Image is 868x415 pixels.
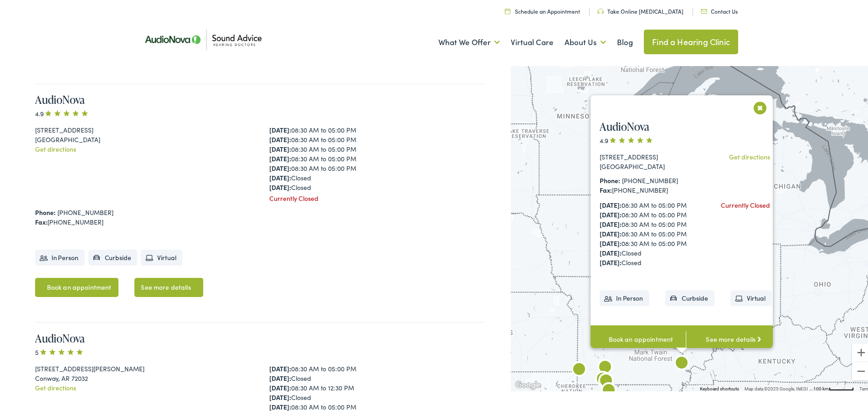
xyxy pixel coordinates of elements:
[35,90,85,105] a: AudioNova
[588,364,617,393] div: Sound Advice Hearing Doctors by AudioNova
[438,24,500,57] a: What We Offer
[591,352,620,381] div: Sound Advice Hearing Doctors by AudioNova
[269,362,291,371] strong: [DATE]:
[269,192,486,201] div: Currently Closed
[597,5,683,13] a: Take Online [MEDICAL_DATA]
[88,248,138,264] li: Curbside
[134,276,203,295] a: See more details
[269,123,486,190] div: 08:30 AM to 05:00 PM 08:30 AM to 05:00 PM 08:30 AM to 05:00 PM 08:30 AM to 05:00 PM 08:30 AM to 0...
[269,391,291,400] strong: [DATE]:
[686,323,781,352] a: See more details
[35,206,56,215] strong: Phone:
[269,162,291,171] strong: [DATE]:
[600,199,621,208] strong: [DATE]:
[667,348,696,377] div: AudioNova
[35,123,252,133] div: [STREET_ADDRESS]
[513,378,543,389] a: Open this area in Google Maps (opens a new window)
[269,152,291,161] strong: [DATE]:
[269,400,291,410] strong: [DATE]:
[35,133,252,143] div: [GEOGRAPHIC_DATA]
[701,5,738,13] a: Contact Us
[600,208,621,217] strong: [DATE]:
[565,354,594,383] div: AudioNova
[600,256,621,265] strong: [DATE]:
[505,5,580,13] a: Schedule an Appointment
[35,215,47,225] strong: Fax:
[600,288,649,304] li: In Person
[752,98,768,114] button: Close
[269,171,291,180] strong: [DATE]:
[665,288,714,304] li: Curbside
[813,384,829,389] span: 100 km
[269,143,291,152] strong: [DATE]:
[721,199,770,208] div: Currently Closed
[600,199,703,266] div: 08:30 AM to 05:00 PM 08:30 AM to 05:00 PM 08:30 AM to 05:00 PM 08:30 AM to 05:00 PM 08:30 AM to 0...
[35,143,76,152] a: Get directions
[565,24,606,57] a: About Us
[600,184,612,193] strong: Fax:
[35,372,252,381] div: Conway, AR 72032
[729,150,770,159] a: Get directions
[600,227,621,236] strong: [DATE]:
[600,174,620,183] strong: Phone:
[505,6,510,12] img: Calendar icon in a unique green color, symbolizing scheduling or date-related features.
[269,372,291,381] strong: [DATE]:
[591,323,686,352] a: Book an appointment
[811,383,857,389] button: Map Scale: 100 km per 51 pixels
[701,7,707,12] img: Icon representing mail communication in a unique green color, indicative of contact or communicat...
[600,237,621,246] strong: [DATE]:
[745,384,808,389] span: Map data ©2025 Google, INEGI
[269,123,291,133] strong: [DATE]:
[35,381,76,390] a: Get directions
[600,160,703,169] div: [GEOGRAPHIC_DATA]
[730,288,772,304] li: Virtual
[700,384,739,390] button: Keyboard shortcuts
[57,206,113,215] a: [PHONE_NUMBER]
[600,117,649,132] a: AudioNova
[622,174,678,183] a: [PHONE_NUMBER]
[600,150,703,160] div: [STREET_ADDRESS]
[141,248,182,264] li: Virtual
[594,375,623,404] div: AudioNova
[600,246,621,256] strong: [DATE]:
[35,215,486,225] div: [PHONE_NUMBER]
[600,184,703,193] div: [PHONE_NUMBER]
[513,378,543,389] img: Google
[269,181,291,190] strong: [DATE]:
[591,365,621,395] div: Sound Advice Hearing Doctors by AudioNova
[644,28,738,52] a: Find a Hearing Clinic
[35,107,89,116] span: 4.9
[35,346,84,355] span: 5
[35,276,119,295] a: Book an appointment
[617,24,633,57] a: Blog
[269,133,291,142] strong: [DATE]:
[269,381,291,390] strong: [DATE]:
[597,7,604,12] img: Headphone icon in a unique green color, suggesting audio-related services or features.
[511,24,554,57] a: Virtual Care
[600,134,654,143] span: 4.9
[600,218,621,227] strong: [DATE]:
[35,362,252,372] div: [STREET_ADDRESS][PERSON_NAME]
[35,248,85,264] li: In Person
[35,329,85,344] a: AudioNova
